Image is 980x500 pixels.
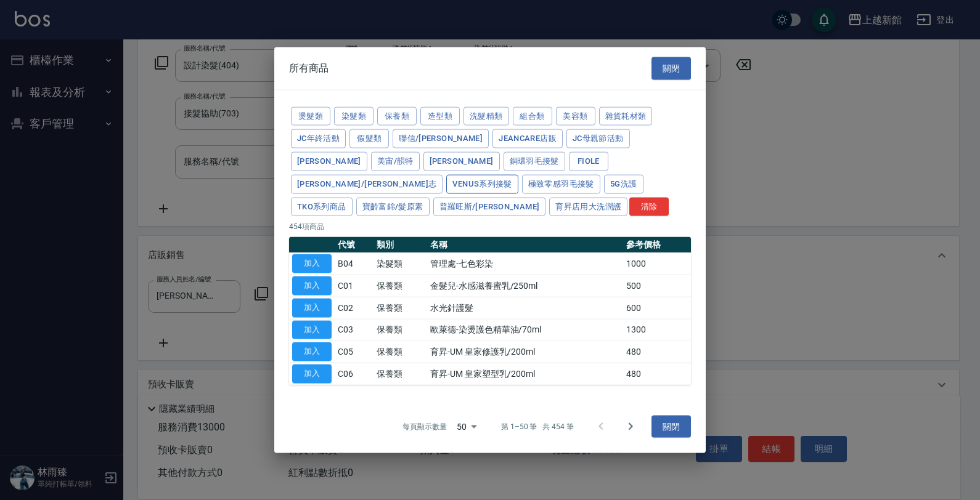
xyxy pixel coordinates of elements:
button: 加入 [292,365,332,384]
td: 500 [623,275,691,297]
th: 代號 [335,237,374,253]
button: 清除 [629,197,669,216]
td: 1000 [623,252,691,275]
button: 關閉 [651,57,691,80]
td: 育昇-UM 皇家修護乳/200ml [427,341,623,363]
td: C05 [335,341,374,363]
td: 育昇-UM 皇家塑型乳/200ml [427,363,623,385]
button: 關閉 [651,415,691,438]
td: C06 [335,363,374,385]
button: 加入 [292,254,332,273]
td: 480 [623,341,691,363]
button: [PERSON_NAME]/[PERSON_NAME]志 [291,174,443,193]
td: 保養類 [374,319,427,341]
button: FIOLE [569,152,608,171]
button: 洗髮精類 [463,107,509,126]
button: JeanCare店販 [492,129,563,148]
span: 所有商品 [289,62,329,75]
button: 造型類 [420,107,460,126]
button: 保養類 [377,107,417,126]
td: 水光針護髮 [427,297,623,319]
td: 管理處-七色彩染 [427,252,623,275]
p: 每頁顯示數量 [402,421,447,432]
p: 第 1–50 筆 共 454 筆 [501,421,574,432]
td: 保養類 [374,297,427,319]
td: 1300 [623,319,691,341]
button: 寶齡富錦/髮原素 [356,197,430,216]
button: 組合類 [513,107,552,126]
button: 假髮類 [349,129,389,148]
button: 育昇店用大洗潤護 [549,197,627,216]
td: 歐萊德-染燙護色精華油/70ml [427,319,623,341]
td: 保養類 [374,275,427,297]
button: 雜貨耗材類 [599,107,653,126]
td: 保養類 [374,363,427,385]
td: 保養類 [374,341,427,363]
button: 聯信/[PERSON_NAME] [393,129,489,148]
button: 銅環羽毛接髮 [504,152,565,171]
p: 454 項商品 [289,221,691,232]
button: 普羅旺斯/[PERSON_NAME] [433,197,546,216]
td: 染髮類 [374,252,427,275]
td: 金髮兒-水感滋養蜜乳/250ml [427,275,623,297]
td: C01 [335,275,374,297]
button: 染髮類 [334,107,374,126]
button: 5G洗護 [604,174,643,193]
button: JC母親節活動 [566,129,630,148]
td: C02 [335,297,374,319]
button: 極致零感羽毛接髮 [522,174,600,193]
button: [PERSON_NAME] [423,152,500,171]
td: B04 [335,252,374,275]
td: C03 [335,319,374,341]
button: 加入 [292,298,332,317]
button: JC年終活動 [291,129,346,148]
button: [PERSON_NAME] [291,152,367,171]
td: 480 [623,363,691,385]
td: 600 [623,297,691,319]
button: 燙髮類 [291,107,330,126]
button: Venus系列接髮 [446,174,518,193]
th: 參考價格 [623,237,691,253]
button: Go to next page [616,411,645,441]
div: 50 [452,409,481,443]
button: 加入 [292,276,332,296]
button: TKO系列商品 [291,197,353,216]
th: 名稱 [427,237,623,253]
button: 加入 [292,342,332,361]
button: 美容類 [556,107,595,126]
th: 類別 [374,237,427,253]
button: 美宙/韻特 [371,152,420,171]
button: 加入 [292,320,332,339]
